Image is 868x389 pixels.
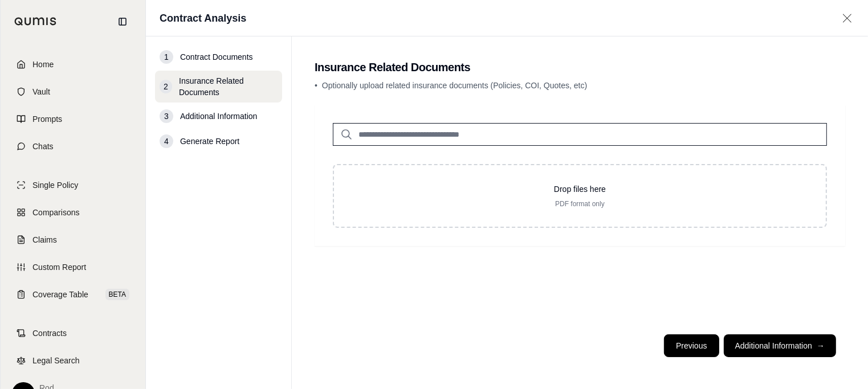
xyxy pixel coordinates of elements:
img: Qumis Logo [14,17,57,26]
a: Legal Search [7,348,138,373]
span: BETA [105,289,129,300]
a: Comparisons [7,200,138,225]
span: Legal Search [32,355,80,366]
span: Contract Documents [180,51,253,63]
p: Drop files here [352,183,808,195]
span: Insurance Related Documents [179,75,278,98]
button: Previous [664,334,719,357]
div: 2 [160,80,172,93]
span: Claims [32,234,57,245]
span: → [817,340,825,351]
h1: Contract Analysis [160,10,246,26]
a: Custom Report [7,255,138,280]
button: Additional Information→ [724,334,836,357]
span: Vault [32,86,50,97]
span: Comparisons [32,207,79,218]
span: Prompts [32,113,62,125]
p: PDF format only [352,199,808,208]
a: Vault [7,79,138,104]
a: Prompts [7,107,138,132]
span: • [315,81,317,90]
h2: Insurance Related Documents [315,59,845,75]
span: Custom Report [32,261,86,273]
span: Optionally upload related insurance documents (Policies, COI, Quotes, etc) [322,81,587,90]
a: Home [7,52,138,77]
a: Coverage TableBETA [7,282,138,307]
a: Chats [7,134,138,159]
span: Generate Report [180,136,239,147]
span: Coverage Table [32,289,88,300]
a: Single Policy [7,173,138,198]
span: Home [32,59,54,70]
span: Chats [32,141,54,152]
div: 3 [160,109,173,123]
button: Collapse sidebar [113,13,132,31]
div: 1 [160,50,173,64]
div: 4 [160,134,173,148]
a: Contracts [7,321,138,346]
a: Claims [7,227,138,252]
span: Contracts [32,327,67,339]
span: Single Policy [32,179,78,191]
span: Additional Information [180,110,257,122]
